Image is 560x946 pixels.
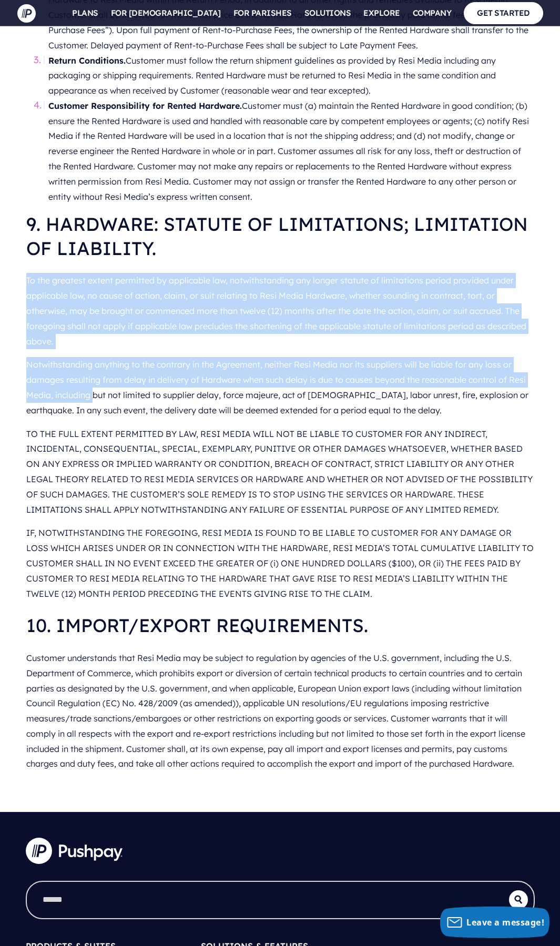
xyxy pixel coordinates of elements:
[26,521,535,605] p: IF, NOTWITHSTANDING THE FOREGOING, RESI MEDIA IS FOUND TO BE LIABLE TO CUSTOMER FOR ANY DAMAGE OR...
[26,422,535,522] p: TO THE FULL EXTENT PERMITTED BY LAW, RESI MEDIA WILL NOT BE LIABLE TO CUSTOMER FOR ANY INDIRECT, ...
[48,96,242,111] b: Customer Responsibility for Rented Hardware.
[26,269,535,353] p: To the greatest extent permitted by applicable law, notwithstanding any longer statute of limitat...
[466,917,544,928] span: Leave a message!
[26,204,535,269] h3: 9. HARDWARE: STATUTE OF LIMITATIONS; LIMITATION OF LIABILITY.
[48,51,126,66] b: Return Conditions.
[26,353,535,422] p: Notwithstanding anything to the contrary in the Agreement, neither Resi Media nor its suppliers w...
[440,907,549,938] button: Leave a message!
[464,2,543,24] a: GET STARTED
[48,53,535,98] li: Customer must follow the return shipment guidelines as provided by Resi Media including any packa...
[26,605,535,646] h3: 10. IMPORT/EXPORT REQUIREMENTS.
[48,98,535,205] li: Customer must (a) maintain the Rented Hardware in good condition; (b) ensure the Rented Hardware ...
[26,646,535,776] p: Customer understands that Resi Media may be subject to regulation by agencies of the U.S. governm...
